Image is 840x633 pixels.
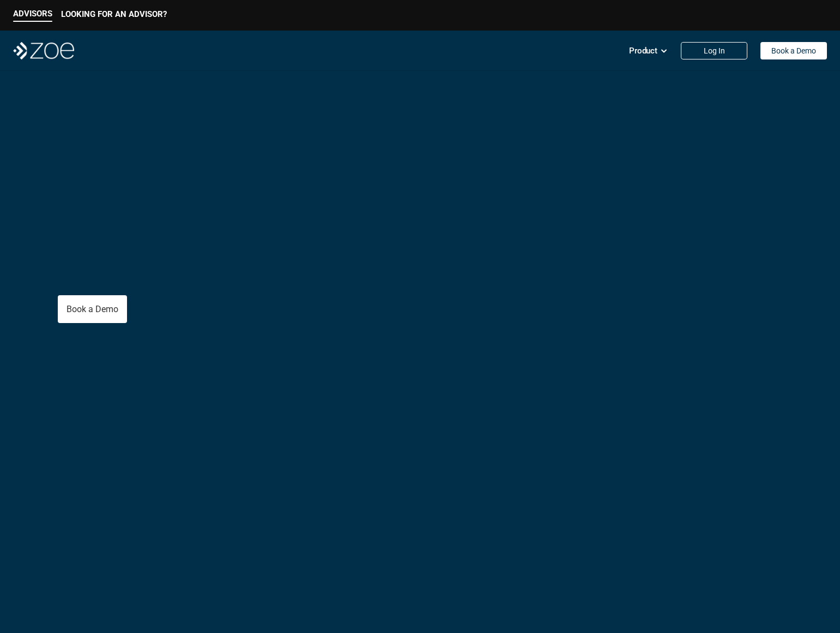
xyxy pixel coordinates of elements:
p: Book a Demo [771,46,816,56]
p: Clients [58,187,309,229]
span: More [158,184,234,231]
p: Give Your [58,151,309,187]
p: Loremipsum: *DolOrsi Ametconsecte adi Eli Seddoeius tem inc utlaboreet. Dol 4986 MagNaal Enimadmi... [26,538,814,584]
p: ADVISORS [13,9,52,19]
a: Book a Demo [760,42,827,59]
p: The all-in-one wealth platform empowering RIAs to deliver . [58,247,385,278]
p: LOOKING FOR AN ADVISOR? [61,9,167,19]
span: . [234,184,245,231]
a: Book a Demo [58,295,127,323]
p: Log In [704,46,725,56]
strong: personalized investment management at scale [97,262,364,277]
a: Log In [681,42,747,59]
em: The information in the visuals above is for illustrative purposes only and does not represent an ... [432,377,735,383]
p: Book a Demo [67,304,118,314]
p: Product [629,43,657,59]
